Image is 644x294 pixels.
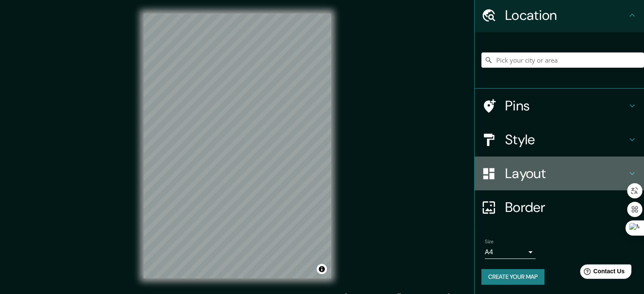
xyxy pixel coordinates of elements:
[317,264,327,274] button: Toggle attribution
[505,199,627,216] h4: Border
[505,7,627,24] h4: Location
[505,97,627,114] h4: Pins
[505,165,627,182] h4: Layout
[475,123,644,157] div: Style
[475,190,644,224] div: Border
[481,52,644,68] input: Pick your city or area
[485,245,536,259] div: A4
[505,131,627,148] h4: Style
[475,157,644,190] div: Layout
[475,89,644,123] div: Pins
[485,238,494,245] label: Size
[144,14,331,278] canvas: Map
[569,261,635,285] iframe: Help widget launcher
[481,269,544,285] button: Create your map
